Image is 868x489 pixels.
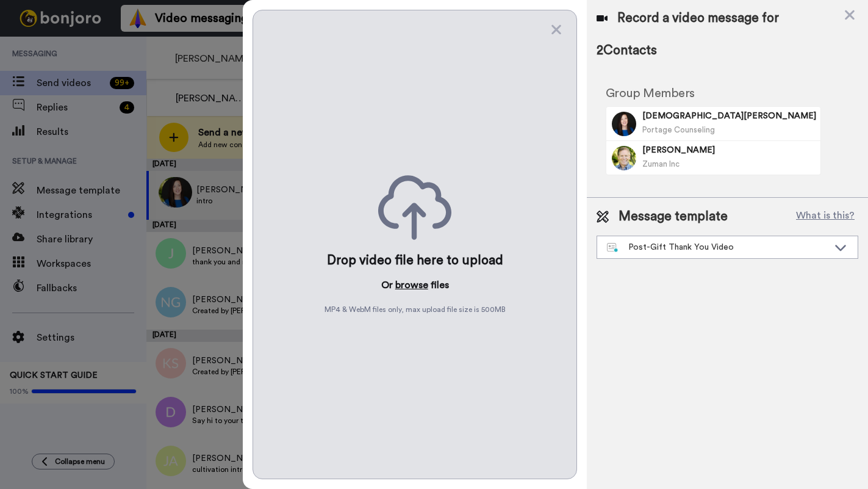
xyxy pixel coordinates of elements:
[606,87,821,100] h2: Group Members
[395,278,428,292] button: browse
[607,243,619,253] img: nextgen-template.svg
[325,305,506,314] span: MP4 & WebM files only, max upload file size is 500 MB
[612,112,636,136] img: Image of Kristen Delvin
[642,126,715,134] span: Portage Counseling
[327,252,503,269] div: Drop video file here to upload
[642,160,680,168] span: Zuman Inc
[612,146,636,170] img: Image of Doug Delvin
[619,208,728,226] span: Message template
[642,144,816,156] span: [PERSON_NAME]
[792,208,858,226] button: What is this?
[642,110,816,122] span: [DEMOGRAPHIC_DATA][PERSON_NAME]
[607,241,828,253] div: Post-Gift Thank You Video
[381,278,449,292] p: Or files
